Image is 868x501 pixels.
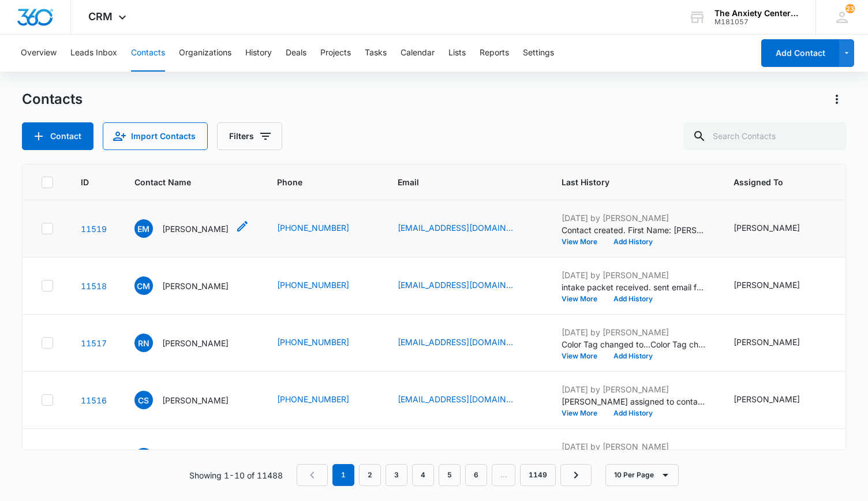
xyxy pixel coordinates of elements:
[439,464,461,486] a: Page 5
[562,395,706,407] p: [PERSON_NAME] assigned to contact.
[81,338,107,348] a: Navigate to contact details page for Reid Nelson
[398,222,534,235] div: Email - ElizabethMcElroyDotson@gmail.com - Select to Edit Field
[398,176,517,188] span: Email
[134,219,249,238] div: Contact Name - Elizabeth McElroy - Select to Edit Field
[520,464,556,486] a: Page 1149
[398,336,534,350] div: Email - reid451@yahoo.com - Select to Edit Field
[523,35,554,72] button: Settings
[365,35,387,72] button: Tasks
[562,296,605,302] button: View More
[683,122,846,150] input: Search Contacts
[179,35,231,72] button: Organizations
[734,222,821,235] div: Assigned To - Erika Marker - Select to Edit Field
[562,410,605,417] button: View More
[714,9,799,18] div: account name
[277,279,370,293] div: Phone - (913) 484-3676 - Select to Edit Field
[134,334,153,352] span: RN
[134,391,249,409] div: Contact Name - Chris Sanders - Select to Edit Field
[562,176,689,188] span: Last History
[734,279,821,293] div: Assigned To - Erika Marker - Select to Edit Field
[734,336,821,350] div: Assigned To - Taylor Gaughan - Select to Edit Field
[480,35,509,72] button: Reports
[398,336,513,348] a: [EMAIL_ADDRESS][DOMAIN_NAME]
[134,448,209,466] div: Contact Name - Crystal - Select to Edit Field
[562,440,706,453] p: [DATE] by [PERSON_NAME]
[562,383,706,395] p: [DATE] by [PERSON_NAME]
[398,222,513,234] a: [EMAIL_ADDRESS][DOMAIN_NAME]
[286,35,306,72] button: Deals
[605,410,661,417] button: Add History
[448,35,466,72] button: Lists
[605,353,661,360] button: Add History
[562,269,706,281] p: [DATE] by [PERSON_NAME]
[562,224,706,236] p: Contact created. First Name: [PERSON_NAME] Last Name: [PERSON_NAME] Phone: [PHONE_NUMBER] Email: ...
[320,35,351,72] button: Projects
[277,393,370,407] div: Phone - (706) 380-6917 - Select to Edit Field
[734,393,800,405] div: [PERSON_NAME]
[562,353,605,360] button: View More
[21,35,57,72] button: Overview
[562,212,706,224] p: [DATE] by [PERSON_NAME]
[412,464,434,486] a: Page 4
[22,122,93,150] button: Add Contact
[245,35,272,72] button: History
[332,464,354,486] em: 1
[714,18,799,26] div: account id
[134,176,233,188] span: Contact Name
[398,279,534,293] div: Email - camperio.1968@gmaill.com - Select to Edit Field
[217,122,282,150] button: Filters
[134,276,153,295] span: CM
[560,464,592,486] a: Next Page
[88,10,113,23] span: CRM
[398,393,513,405] a: [EMAIL_ADDRESS][DOMAIN_NAME]
[734,176,804,188] span: Assigned To
[386,464,407,486] a: Page 3
[162,223,229,235] p: [PERSON_NAME]
[277,176,353,188] span: Phone
[562,326,706,338] p: [DATE] by [PERSON_NAME]
[162,280,229,292] p: [PERSON_NAME]
[605,238,661,245] button: Add History
[828,90,846,109] button: Actions
[81,395,107,405] a: Navigate to contact details page for Chris Sanders
[103,122,208,150] button: Import Contacts
[277,336,349,348] a: [PHONE_NUMBER]
[734,279,800,291] div: [PERSON_NAME]
[189,469,283,481] p: Showing 1-10 of 11488
[401,35,435,72] button: Calendar
[81,176,90,188] span: ID
[277,222,349,234] a: [PHONE_NUMBER]
[562,281,706,293] p: intake packet received. sent email for insurance card
[562,338,706,350] p: Color Tag changed to ... Color Tag changed to rgb(241, 194, 50).
[134,276,249,295] div: Contact Name - Catherine Mowry - Select to Edit Field
[734,393,821,407] div: Assigned To - Erika Marker - Select to Edit Field
[162,394,229,406] p: [PERSON_NAME]
[162,337,229,349] p: [PERSON_NAME]
[277,336,370,350] div: Phone - (785) 842-3680 - Select to Edit Field
[22,91,83,108] h1: Contacts
[131,35,165,72] button: Contacts
[277,279,349,291] a: [PHONE_NUMBER]
[398,279,513,291] a: [EMAIL_ADDRESS][DOMAIN_NAME]
[465,464,487,486] a: Page 6
[134,448,153,466] span: C
[81,281,107,291] a: Navigate to contact details page for Catherine Mowry
[134,334,249,352] div: Contact Name - Reid Nelson - Select to Edit Field
[845,4,855,13] span: 23
[277,222,370,235] div: Phone - (913) 749-8301 - Select to Edit Field
[605,464,679,486] button: 10 Per Page
[761,39,839,67] button: Add Contact
[734,336,800,348] div: [PERSON_NAME]
[277,393,349,405] a: [PHONE_NUMBER]
[134,219,153,238] span: EM
[734,222,800,234] div: [PERSON_NAME]
[81,224,107,234] a: Navigate to contact details page for Elizabeth McElroy
[134,391,153,409] span: CS
[70,35,117,72] button: Leads Inbox
[359,464,381,486] a: Page 2
[297,464,592,486] nav: Pagination
[398,393,534,407] div: Email - chrissanders13@gmail.com - Select to Edit Field
[605,296,661,302] button: Add History
[562,238,605,245] button: View More
[845,4,855,13] div: notifications count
